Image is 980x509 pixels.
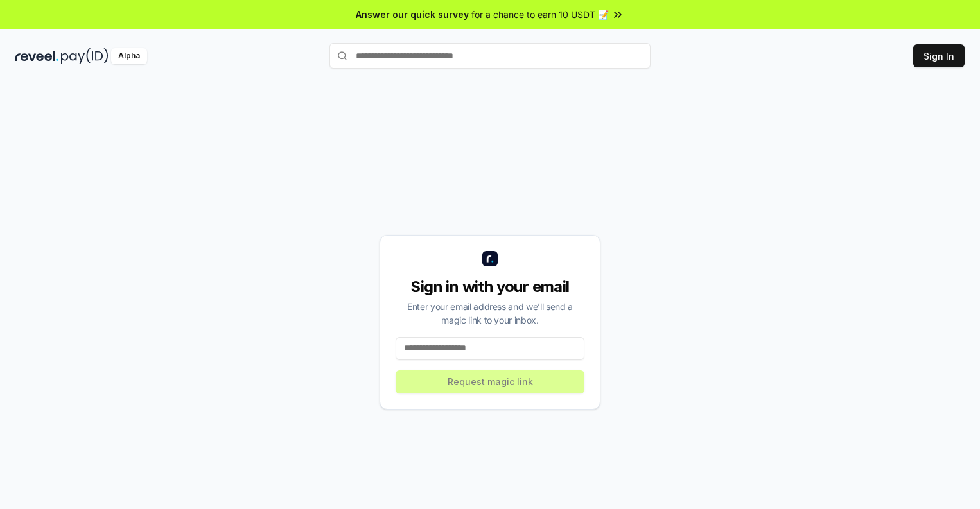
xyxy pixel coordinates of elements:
[396,277,584,297] div: Sign in with your email
[111,48,147,64] div: Alpha
[471,8,609,21] span: for a chance to earn 10 USDT 📝
[356,8,469,21] span: Answer our quick survey
[913,44,965,67] button: Sign In
[15,48,58,64] img: reveel_dark
[61,48,109,64] img: pay_id
[396,300,584,327] div: Enter your email address and we’ll send a magic link to your inbox.
[482,251,498,266] img: logo_small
